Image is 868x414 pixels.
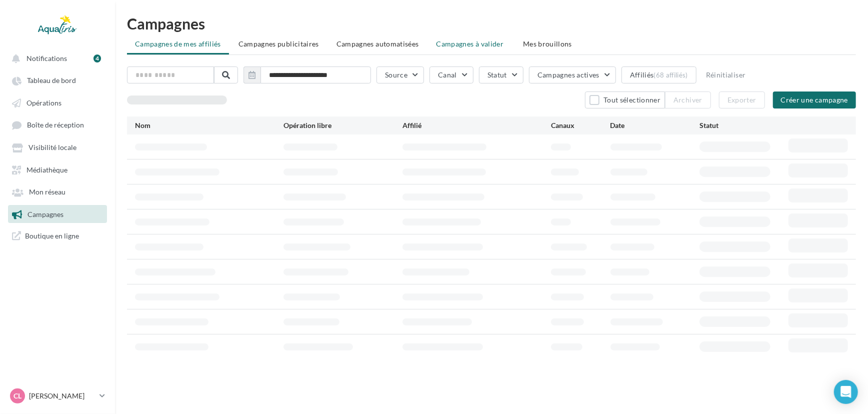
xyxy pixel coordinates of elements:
[719,91,765,108] button: Exporter
[551,120,610,130] div: Canaux
[26,98,61,107] span: Opérations
[27,121,84,129] span: Boîte de réception
[429,66,473,83] button: Canal
[6,49,105,67] button: Notifications 4
[402,120,551,130] div: Affilié
[585,91,665,108] button: Tout sélectionner
[6,138,109,156] a: Visibilité locale
[479,66,523,83] button: Statut
[29,188,65,196] span: Mon réseau
[135,120,283,130] div: Nom
[6,182,109,200] a: Mon réseau
[6,115,109,134] a: Boîte de réception
[6,71,109,89] a: Tableau de bord
[537,70,599,79] span: Campagnes actives
[27,76,76,85] span: Tableau de bord
[702,69,750,81] button: Réinitialiser
[13,391,21,401] span: CL
[283,120,402,130] div: Opération libre
[26,165,67,174] span: Médiathèque
[621,66,696,83] button: Affiliés(68 affiliés)
[238,39,319,48] span: Campagnes publicitaires
[26,54,67,62] span: Notifications
[529,66,616,83] button: Campagnes actives
[610,120,699,130] div: Date
[6,160,109,178] a: Médiathèque
[127,16,856,31] h1: Campagnes
[6,227,109,244] a: Boutique en ligne
[336,39,419,48] span: Campagnes automatisées
[654,71,688,79] div: (68 affiliés)
[665,91,711,108] button: Archiver
[773,91,856,108] button: Créer une campagne
[8,386,107,405] a: CL [PERSON_NAME]
[436,39,504,49] span: Campagnes à valider
[29,391,95,401] p: [PERSON_NAME]
[699,120,788,130] div: Statut
[27,210,63,218] span: Campagnes
[6,93,109,111] a: Opérations
[93,54,101,62] div: 4
[25,231,79,240] span: Boutique en ligne
[376,66,424,83] button: Source
[28,143,76,152] span: Visibilité locale
[834,380,858,404] div: Open Intercom Messenger
[6,205,109,223] a: Campagnes
[523,39,572,48] span: Mes brouillons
